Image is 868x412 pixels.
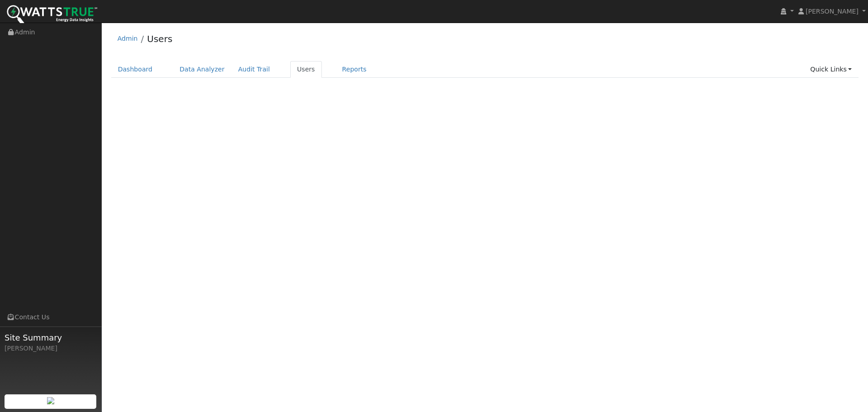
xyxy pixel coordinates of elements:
a: Reports [335,61,373,78]
img: WattsTrue [7,5,97,25]
a: Users [147,33,172,44]
a: Quick Links [803,61,859,78]
span: [PERSON_NAME] [806,8,859,15]
span: Site Summary [5,331,97,344]
a: Data Analyzer [173,61,231,78]
a: Audit Trail [231,61,277,78]
img: retrieve [47,397,54,404]
div: [PERSON_NAME] [5,344,97,353]
a: Users [290,61,322,78]
a: Dashboard [111,61,160,78]
a: Admin [118,35,138,42]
